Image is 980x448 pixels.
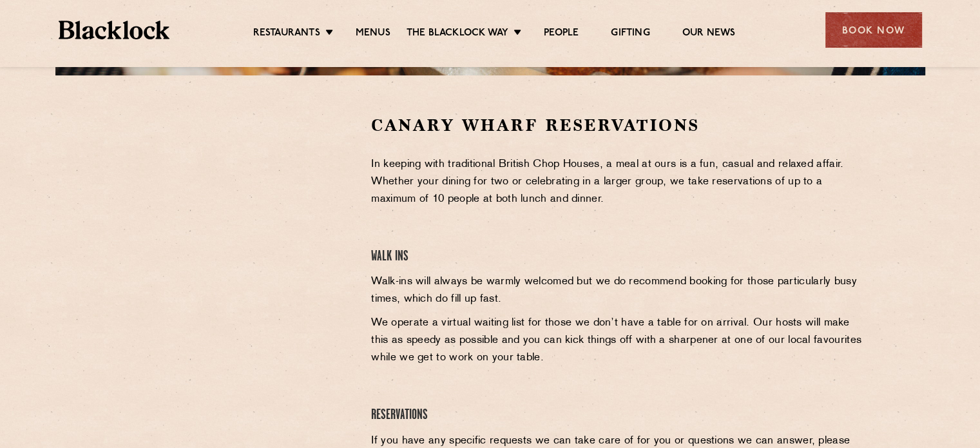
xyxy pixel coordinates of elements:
[825,12,922,48] div: Book Now
[371,156,865,208] p: In keeping with traditional British Chop Houses, a meal at ours is a fun, casual and relaxed affa...
[371,273,865,308] p: Walk-ins will always be warmly welcomed but we do recommend booking for those particularly busy t...
[371,407,865,424] h4: Reservations
[371,315,865,367] p: We operate a virtual waiting list for those we don’t have a table for on arrival. Our hosts will ...
[253,27,320,40] a: Restaurants
[407,27,508,40] a: The Blacklock Way
[544,27,579,40] a: People
[356,27,390,40] a: Menus
[59,21,170,39] img: BL_Textured_Logo-footer-cropped.svg
[682,27,736,40] a: Our News
[611,27,649,40] a: Gifting
[371,248,865,266] h4: Walk Ins
[161,114,305,308] iframe: OpenTable make booking widget
[371,114,865,137] h2: Canary Wharf Reservations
